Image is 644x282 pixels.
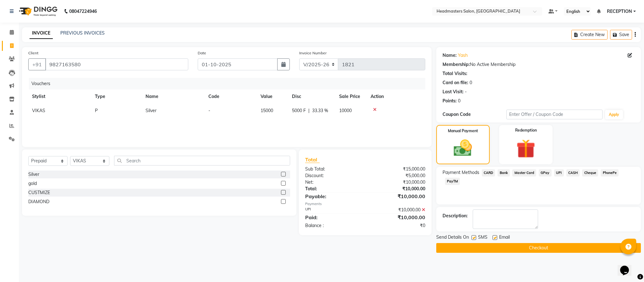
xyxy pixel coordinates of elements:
[300,166,365,172] div: Sub Total:
[365,179,430,186] div: ₹10,000.00
[300,193,365,200] div: Payable:
[288,89,335,104] th: Disc
[443,213,468,219] div: Description:
[28,180,37,187] div: gold
[482,169,495,176] span: CARD
[198,50,206,56] label: Date
[91,89,142,104] th: Type
[91,104,142,118] td: P
[146,108,157,113] span: Silver
[28,58,46,70] button: +91
[601,169,619,176] span: PhonePe
[308,107,310,114] span: |
[365,207,430,213] div: ₹10,000.00
[443,61,470,68] div: Membership:
[515,127,537,133] label: Redemption
[443,52,457,59] div: Name:
[299,50,327,56] label: Invoice Number
[443,79,468,86] div: Card on file:
[305,156,320,163] span: Total
[539,169,552,176] span: GPay
[261,108,273,113] span: 15000
[498,169,510,176] span: Bank
[465,89,467,95] div: -
[69,3,97,20] b: 08047224946
[458,98,460,104] div: 0
[470,79,472,86] div: 0
[610,30,632,40] button: Save
[28,171,39,178] div: Silver
[448,128,478,134] label: Manual Payment
[365,186,430,192] div: ₹10,000.00
[605,110,623,119] button: Apply
[443,169,479,176] span: Payment Methods
[478,234,487,242] span: SMS
[300,207,365,213] div: UPI
[29,78,430,89] div: Vouchers
[365,214,430,221] div: ₹10,000.00
[300,214,365,221] div: Paid:
[365,222,430,229] div: ₹0
[443,98,457,104] div: Points:
[618,257,638,276] iframe: chat widget
[16,3,59,20] img: logo
[300,186,365,192] div: Total:
[443,70,467,77] div: Total Visits:
[445,178,460,185] span: PayTM
[114,156,290,165] input: Search
[208,108,210,113] span: -
[45,58,188,70] input: Search by Name/Mobile/Email/Code
[142,89,205,104] th: Name
[607,8,632,15] span: RECEPTION
[300,222,365,229] div: Balance :
[300,172,365,179] div: Discount:
[365,172,430,179] div: ₹5,000.00
[257,89,288,104] th: Value
[448,138,478,159] img: _cash.svg
[205,89,257,104] th: Code
[510,137,541,160] img: _gift.svg
[30,28,53,39] a: INVOICE
[28,189,50,196] div: CUSTMIZE
[300,179,365,186] div: Net:
[512,169,536,176] span: Master Card
[335,89,367,104] th: Sale Price
[566,169,580,176] span: CASH
[499,234,510,242] span: Email
[312,107,328,114] span: 33.33 %
[28,89,91,104] th: Stylist
[339,108,352,113] span: 10000
[506,110,603,119] input: Enter Offer / Coupon Code
[436,243,641,253] button: Checkout
[365,193,430,200] div: ₹10,000.00
[443,61,635,68] div: No Active Membership
[436,234,469,242] span: Send Details On
[292,107,306,114] span: 5000 F
[365,166,430,172] div: ₹15,000.00
[305,201,425,207] div: Payments
[582,169,598,176] span: Cheque
[571,30,608,40] button: Create New
[443,111,507,118] div: Coupon Code
[28,198,49,205] div: DIAMOND
[367,89,425,104] th: Action
[28,50,38,56] label: Client
[554,169,564,176] span: UPI
[60,30,105,36] a: PREVIOUS INVOICES
[443,89,464,95] div: Last Visit:
[458,52,468,59] a: Yash
[32,108,45,113] span: VIKAS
